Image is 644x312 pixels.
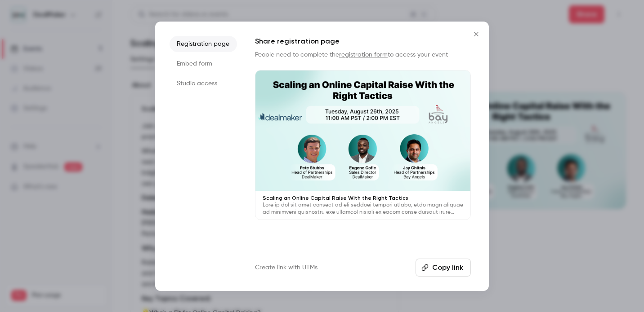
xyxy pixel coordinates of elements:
[255,50,471,59] p: People need to complete the to access your event
[170,56,237,72] li: Embed form
[255,70,471,220] a: Scaling an Online Capital Raise With the Right TacticsLore ip dol sit amet consect ad eli seddoei...
[255,36,471,47] h1: Share registration page
[263,194,463,202] p: Scaling an Online Capital Raise With the Right Tactics
[255,263,318,272] a: Create link with UTMs
[263,202,463,216] p: Lore ip dol sit amet consect ad eli seddoei tempori utlabo, etdo magn aliquae ad minimveni quisno...
[416,259,471,277] button: Copy link
[170,36,237,52] li: Registration page
[339,52,388,58] a: registration form
[170,75,237,92] li: Studio access
[467,25,485,43] button: Close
